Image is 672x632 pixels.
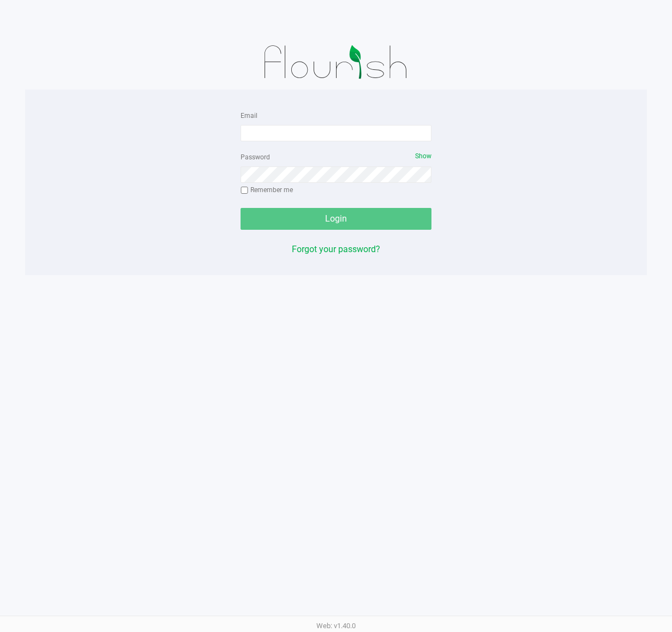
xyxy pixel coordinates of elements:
[292,243,380,256] button: Forgot your password?
[241,111,257,121] label: Email
[241,152,270,162] label: Password
[316,622,356,630] span: Web: v1.40.0
[241,187,248,194] input: Remember me
[241,185,293,195] label: Remember me
[415,152,431,160] span: Show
